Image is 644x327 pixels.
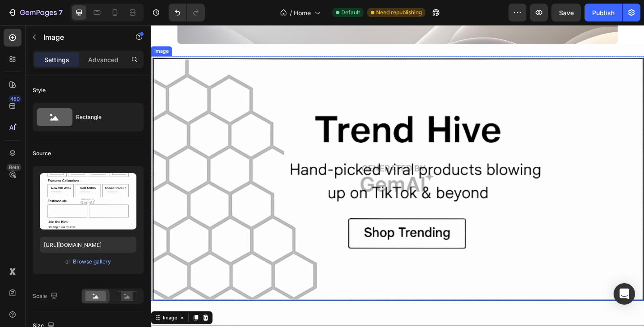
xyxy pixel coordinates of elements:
[33,290,59,302] div: Scale
[8,95,21,102] div: 450
[290,8,292,17] span: /
[614,283,635,305] div: Open Intercom Messenger
[59,7,63,18] p: 7
[76,107,131,127] div: Rectangle
[43,32,119,42] p: Image
[294,8,311,17] span: Home
[88,55,119,64] p: Advanced
[73,258,111,266] div: Browse gallery
[11,314,30,323] div: Image
[592,8,614,17] div: Publish
[376,8,422,17] span: Need republishing
[40,173,136,229] img: preview-image
[33,86,46,94] div: Style
[72,257,111,266] button: Browse gallery
[65,256,71,267] span: or
[40,237,136,253] input: https://example.com/image.jpg
[44,55,69,64] p: Settings
[341,8,360,17] span: Default
[585,4,622,21] button: Publish
[559,9,574,17] span: Save
[151,25,644,327] iframe: Design area
[551,4,581,21] button: Save
[33,149,51,157] div: Source
[169,4,205,21] div: Undo/Redo
[4,4,67,21] button: 7
[7,164,21,171] div: Beta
